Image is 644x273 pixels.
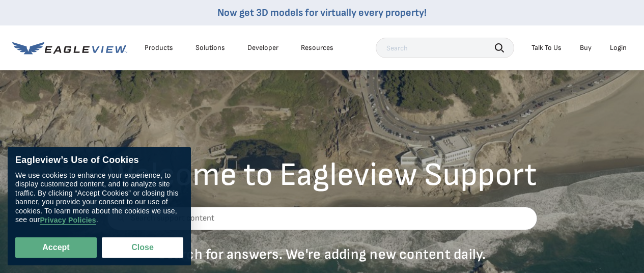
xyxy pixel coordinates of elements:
h2: Welcome to Eagleview Support [107,159,537,192]
a: Buy [580,43,592,52]
input: Search [376,38,514,58]
div: Eagleview’s Use of Cookies [15,155,183,166]
div: Solutions [195,43,225,52]
button: Close [102,237,183,258]
a: Now get 3D models for virtually every property! [217,7,427,19]
div: Login [610,43,627,52]
input: Search support content [107,207,537,230]
button: Accept [15,237,97,258]
p: Search for answers. We're adding new content daily. [107,245,537,263]
div: We use cookies to enhance your experience, to display customized content, and to analyze site tra... [15,171,183,225]
div: Talk To Us [531,43,562,52]
div: Resources [301,43,333,52]
a: Developer [247,43,278,52]
div: Products [145,43,173,52]
a: Privacy Policies [40,216,96,225]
